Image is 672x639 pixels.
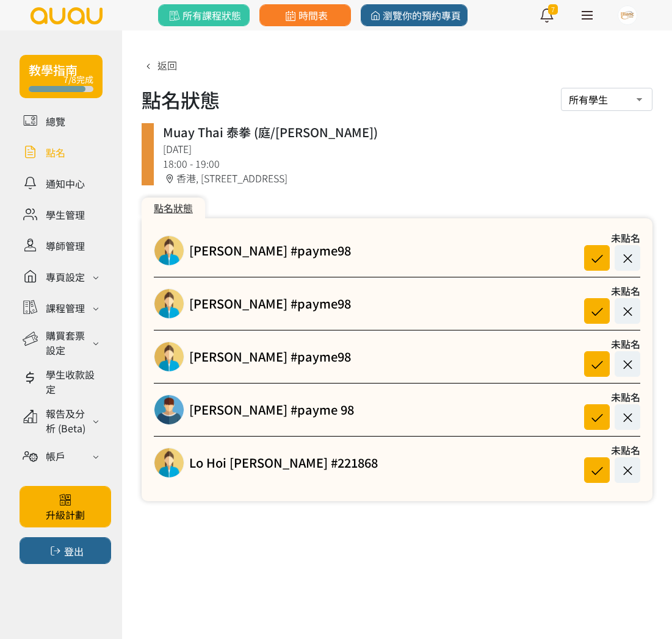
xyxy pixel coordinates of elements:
[20,537,111,564] button: 登出
[573,230,640,245] div: 未點名
[573,390,640,404] div: 未點名
[573,284,640,298] div: 未點名
[163,171,643,185] div: 香港, [STREET_ADDRESS]
[158,4,250,26] a: 所有課程狀態
[46,270,85,284] div: 專頁設定
[361,4,468,26] a: 瀏覽你的預約專頁
[573,443,640,457] div: 未點名
[189,295,351,313] a: [PERSON_NAME] #payme98
[163,156,643,171] div: 18:00 - 19:00
[46,449,65,463] div: 帳戶
[20,486,111,527] a: 升級計劃
[163,141,643,156] div: [DATE]
[259,4,351,26] a: 時間表
[142,58,177,73] a: 返回
[167,8,240,23] span: 所有課程狀態
[46,301,85,315] div: 課程管理
[283,8,327,23] span: 時間表
[46,406,89,435] div: 報告及分析 (Beta)
[189,401,354,419] a: [PERSON_NAME] #payme 98
[142,85,220,114] h1: 點名狀態
[29,7,104,24] img: logo.svg
[142,198,205,218] div: 點名狀態
[46,328,89,357] div: 購買套票設定
[157,58,177,73] span: 返回
[573,337,640,351] div: 未點名
[189,348,351,366] a: [PERSON_NAME] #payme98
[163,123,643,141] div: Muay Thai 泰拳 (庭/[PERSON_NAME])
[548,4,558,15] span: 7
[367,8,461,23] span: 瀏覽你的預約專頁
[189,454,378,472] a: Lo Hoi [PERSON_NAME] #221868
[189,241,351,260] a: [PERSON_NAME] #payme98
